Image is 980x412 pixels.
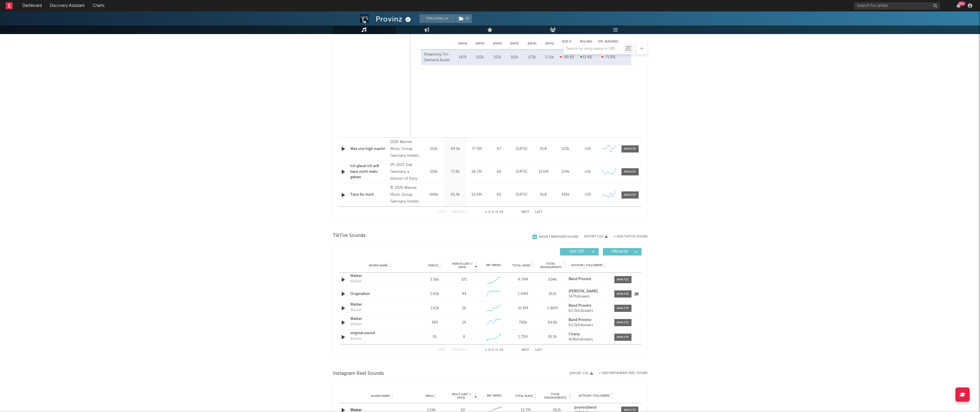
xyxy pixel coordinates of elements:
a: Chana [569,332,608,336]
div: Show 1 Removed Sound [538,235,578,239]
div: 11.4 % [577,55,595,60]
button: + Add TikTok Sound [608,235,648,238]
div: N/A [534,192,553,198]
div: + Add Instagram Reel Sound [593,372,648,375]
div: 72.8k [446,169,465,175]
strong: Band Provinz [569,318,591,322]
a: Band Provinz [569,318,608,322]
a: Band Provinz [569,277,608,281]
div: 77.5M [468,146,486,152]
a: Walzer [350,273,410,279]
button: Official(5) [603,248,642,255]
div: 10.8M [510,306,536,311]
div: 84.5k [446,146,465,152]
button: Previous [452,348,467,352]
a: Was uns high macht [350,146,388,152]
a: Walzer [350,316,410,322]
div: 768k [510,320,536,326]
div: 152k [473,55,487,60]
div: 408k followers [569,338,608,342]
button: Next [521,211,529,214]
div: 3.56k [421,277,448,283]
div: 15.6M [534,169,553,175]
div: 4.79M [510,277,536,283]
div: [DATE] [471,41,489,46]
div: 56.2M [468,169,486,175]
input: Search by song name or URL [563,47,624,51]
div: DoD % Chg. [558,39,575,48]
span: Total Views [512,264,530,267]
div: Streaming On-Demand Audio [424,52,453,63]
button: + Add Instagram Reel Sound [599,372,648,375]
div: 67 [489,146,509,152]
span: Sound Name [371,394,390,398]
div: 418k [556,192,575,198]
button: Last [535,211,543,214]
span: Total Plays [515,394,533,398]
div: [DATE] [523,41,541,46]
span: TikTok Sounds [333,232,366,239]
a: Walzer [350,302,410,308]
span: to [488,211,491,213]
button: First [438,211,446,214]
strong: provinzband [574,406,596,409]
div: 161k [508,55,522,60]
div: Walzer [350,336,362,342]
a: provinzband [574,406,617,410]
div: Walzer [350,322,362,327]
div: [DATE] [512,169,531,175]
div: 157k [490,55,505,60]
div: 524k [556,169,575,175]
div: 1.71M [510,334,536,340]
button: Last [535,348,543,352]
div: 99 + [958,1,965,6]
div: [DATE] [512,192,531,198]
strong: Chana [569,332,580,336]
a: Originalton [350,291,410,297]
div: © 2020 Warner Music Group Germany Holding GmbH [390,185,421,205]
div: Rolling WoW % Chg. [575,39,597,48]
div: [DATE] [489,41,506,46]
span: Reels [426,394,434,398]
div: 1.62k [421,306,448,311]
button: Export CSV [584,235,608,238]
span: Videos (last 7 days) [451,262,474,269]
div: 553k [425,146,443,152]
div: 63.2k followers [569,309,608,313]
div: N/A [534,146,553,152]
span: of [495,349,498,351]
span: Author / Followers [571,264,602,267]
div: [DATE] [454,41,472,46]
div: <5% [578,169,597,175]
a: original sound [350,330,410,336]
span: Videos [428,264,438,267]
div: Est. Building WoW % Chg. [597,39,620,48]
span: of [495,211,498,213]
div: 834k [539,277,566,283]
div: Walzer [350,307,362,313]
a: [PERSON_NAME] [569,290,608,294]
a: Tanz für mich [350,192,388,198]
button: Tracking [419,14,455,23]
span: Total Engagements [543,393,568,399]
div: <5% [578,146,597,152]
div: 2.65k [421,291,448,297]
div: 63.2k followers [569,323,608,327]
span: Instagram Reel Sounds [333,370,384,377]
div: (P) 2023 Jive Germany a division of Sony Music Entertainment Germany GmbH [390,162,421,182]
div: 1 5 59 [478,209,510,216]
strong: Band Provinz [569,304,591,308]
div: 52.6M [468,192,486,198]
button: Next [521,348,529,352]
div: 340 [421,320,448,326]
a: Ich glaub ich will heut nicht mehr gehen [350,163,388,180]
div: 8 [463,334,465,340]
div: 446k [425,192,443,198]
div: 523k [556,146,575,152]
div: [DATE] [506,41,524,46]
span: Author / Followers [579,394,609,398]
